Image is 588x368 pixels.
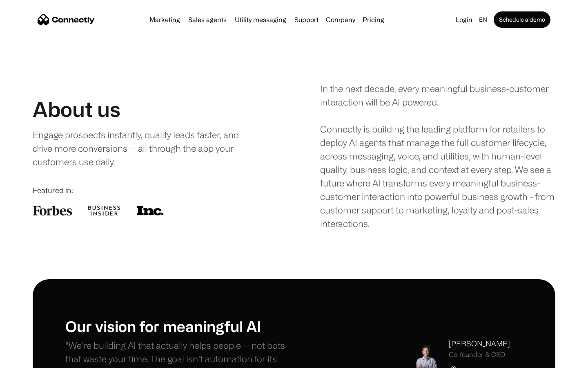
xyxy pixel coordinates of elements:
div: [PERSON_NAME] [449,338,510,349]
h1: About us [33,97,120,121]
div: Engage prospects instantly, qualify leads faster, and drive more conversions — all through the ap... [33,128,256,168]
a: Pricing [359,16,388,23]
a: Schedule a demo [494,11,550,28]
a: Support [291,16,322,23]
div: Company [326,14,355,25]
h1: Our vision for meaningful AI [65,317,294,335]
aside: Language selected: English [8,353,49,365]
div: Featured in: [33,185,268,196]
div: Co-founder & CEO [449,351,510,359]
ul: Language list [16,354,49,365]
a: Marketing [146,16,183,23]
div: In the next decade, every meaningful business-customer interaction will be AI powered. Connectly ... [320,82,555,230]
a: Sales agents [185,16,230,23]
div: en [479,14,487,25]
a: Login [452,14,476,25]
a: Utility messaging [232,16,290,23]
